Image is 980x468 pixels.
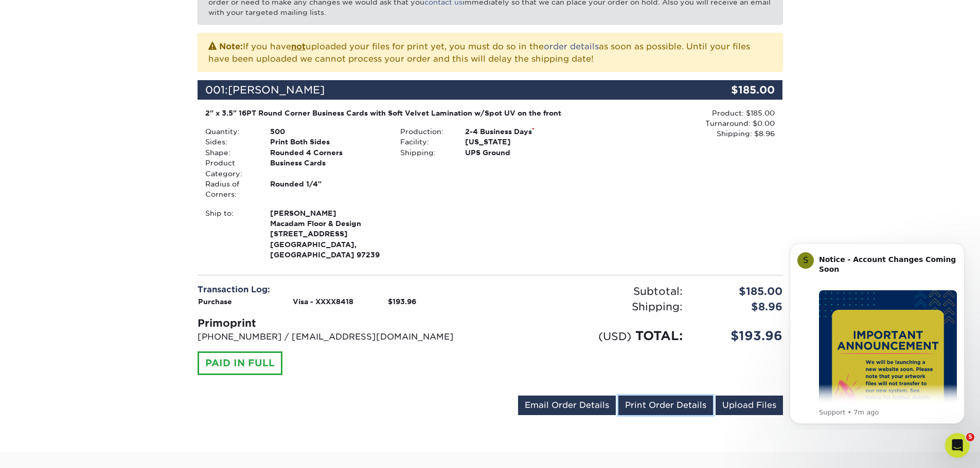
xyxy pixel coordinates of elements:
strong: Note: [219,42,243,51]
span: [STREET_ADDRESS] [270,229,385,239]
b: not [291,42,306,51]
div: 2" x 3.5" 16PT Round Corner Business Cards with Soft Velvet Lamination w/Spot UV on the front [205,108,580,118]
span: 5 [966,433,974,441]
div: $185.00 [690,284,791,299]
span: Macadam Floor & Design [270,218,385,229]
div: Product Category: [198,158,262,179]
div: Quantity: [198,126,262,137]
div: Primoprint [198,315,483,331]
strong: Purchase [198,297,232,306]
iframe: Intercom live chat [945,433,970,458]
div: $193.96 [690,327,791,345]
div: Production: [393,126,457,137]
a: order details [544,42,599,51]
div: $8.96 [690,299,791,314]
span: [PERSON_NAME] [228,84,325,96]
p: If you have uploaded your files for print yet, you must do so in the as soon as possible. Until y... [208,40,772,65]
div: Product: $185.00 Turnaround: $0.00 Shipping: $8.96 [587,108,775,139]
div: Facility: [393,137,457,147]
small: (USD) [598,330,631,343]
div: Sides: [198,137,262,147]
div: Transaction Log: [198,284,483,296]
div: Rounded 1/4" [262,179,393,200]
div: $185.00 [685,80,783,100]
div: 001: [198,80,685,100]
div: Print Both Sides [262,137,393,147]
div: Business Cards [262,158,393,179]
p: [PHONE_NUMBER] / [EMAIL_ADDRESS][DOMAIN_NAME] [198,331,483,343]
div: Shape: [198,147,262,158]
div: Rounded 4 Corners [262,147,393,158]
div: 500 [262,126,393,137]
iframe: Intercom notifications message [774,234,980,430]
div: Shipping: [393,147,457,158]
span: [PERSON_NAME] [270,208,385,218]
span: TOTAL: [635,328,683,343]
div: Radius of Corners: [198,179,262,200]
a: Email Order Details [518,396,616,415]
a: Print Order Details [618,396,713,415]
div: 2-4 Business Days [457,126,587,137]
div: UPS Ground [457,147,587,158]
a: Upload Files [716,396,783,415]
div: Ship to: [198,208,262,260]
div: PAID IN FULL [198,351,282,375]
div: Subtotal: [490,284,690,299]
div: [US_STATE] [457,137,587,147]
div: Shipping: [490,299,690,314]
strong: Visa - XXXX8418 [293,297,353,306]
strong: [GEOGRAPHIC_DATA], [GEOGRAPHIC_DATA] 97239 [270,208,385,259]
strong: $193.96 [388,297,416,306]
